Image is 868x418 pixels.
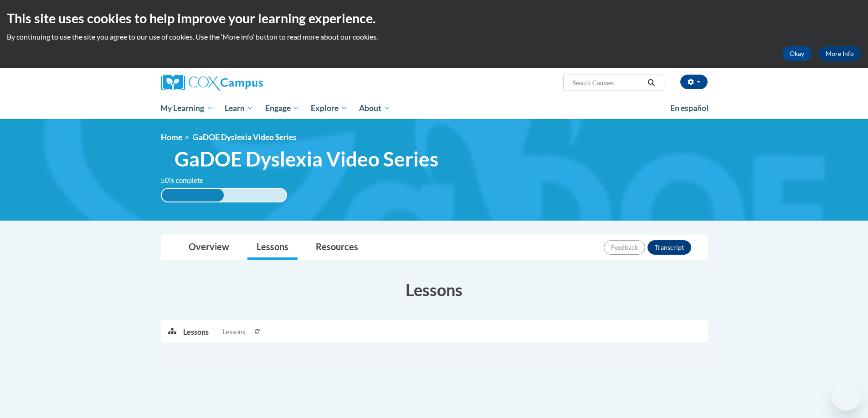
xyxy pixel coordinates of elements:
span: En español [670,103,709,113]
span: Engage [265,103,299,114]
button: Search [644,77,658,88]
button: Transcript [647,240,691,255]
span: Explore [311,103,347,114]
a: More Info [818,46,861,61]
span: My Learning [160,103,213,114]
div: 50% complete [162,189,224,201]
a: En español [664,99,714,118]
a: My Learning [155,98,219,119]
a: Learn [219,98,259,119]
a: Explore [305,98,353,119]
a: About [353,98,396,119]
span: Learn [225,103,253,114]
a: Home [161,132,182,142]
a: Engage [259,98,305,119]
span: Lessons [222,327,245,337]
span: About [359,103,390,114]
button: Okay [782,46,812,61]
input: Search Courses [571,77,644,88]
a: Resources [307,236,367,260]
p: By continuing to use the site you agree to our use of cookies. Use the ‘More info’ button to read... [7,32,861,42]
h3: Lessons [161,278,708,301]
label: 50% complete [161,176,213,186]
a: Lessons [247,236,298,260]
img: Cox Campus [161,75,263,91]
a: Overview [180,236,238,260]
button: Feedback [604,240,645,255]
button: Account Settings [680,75,708,89]
h2: This site uses cookies to help improve your learning experience. [7,9,861,27]
div: Main menu [147,98,721,119]
a: Cox Campus [161,75,334,91]
span: GaDOE Dyslexia Video Series [175,147,438,171]
iframe: Button to launch messaging window [832,382,861,411]
p: Lessons [183,327,209,337]
span: GaDOE Dyslexia Video Series [193,132,297,142]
